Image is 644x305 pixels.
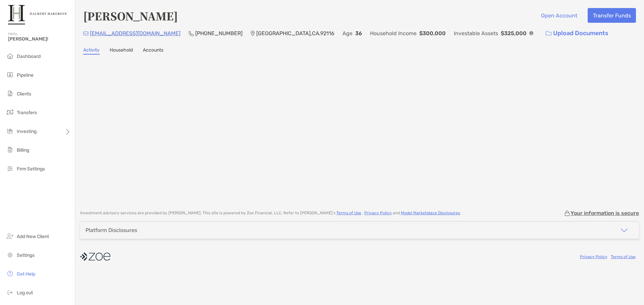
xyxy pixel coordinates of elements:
a: Accounts [143,47,163,55]
img: icon arrow [620,226,628,234]
span: Firm Settings [17,166,45,172]
p: [EMAIL_ADDRESS][DOMAIN_NAME] [90,29,180,37]
p: [GEOGRAPHIC_DATA] , CA , 92116 [256,29,334,37]
img: billing icon [6,146,14,154]
img: Info Icon [529,31,533,35]
img: investing icon [6,127,14,135]
button: Open Account [536,8,582,23]
img: button icon [546,31,551,36]
span: Billing [17,147,29,153]
a: Privacy Policy [364,211,392,215]
img: company logo [80,249,110,264]
h4: [PERSON_NAME] [83,8,178,23]
p: Your information is secure [571,210,639,216]
img: Email Icon [83,31,89,35]
p: Investment advisory services are provided by [PERSON_NAME] . This site is powered by Zoe Financia... [80,211,461,216]
img: add_new_client icon [6,232,14,240]
span: Log out [17,290,33,296]
p: Age [342,29,353,37]
a: Household [110,47,133,55]
span: Get Help [17,271,35,277]
a: Terms of Use [611,254,636,259]
img: firm-settings icon [6,164,14,172]
span: Transfers [17,110,37,116]
span: Investing [17,129,37,134]
p: [PHONE_NUMBER] [195,29,243,37]
img: clients icon [6,89,14,97]
a: Model Marketplace Disclosures [401,211,460,215]
p: Investable Assets [454,29,498,37]
img: settings icon [6,251,14,259]
p: $325,000 [501,29,527,37]
p: 36 [355,29,362,37]
span: Clients [17,91,31,97]
span: Settings [17,252,35,258]
img: pipeline icon [6,71,14,79]
span: Dashboard [17,54,41,59]
img: get-help icon [6,270,14,278]
img: logout icon [6,288,14,296]
p: $300,000 [419,29,446,37]
p: Household Income [370,29,417,37]
img: transfers icon [6,108,14,116]
a: Privacy Policy [580,254,607,259]
img: Location Icon [251,31,255,36]
a: Activity [83,47,100,55]
button: Transfer Funds [588,8,636,23]
span: Pipeline [17,72,34,78]
img: Zoe Logo [8,3,67,27]
a: Terms of Use [336,211,361,215]
img: dashboard icon [6,52,14,60]
a: Upload Documents [541,26,613,41]
img: Phone Icon [189,31,194,36]
div: Platform Disclosures [86,227,137,233]
span: [PERSON_NAME]! [8,36,71,42]
span: Add New Client [17,234,49,239]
